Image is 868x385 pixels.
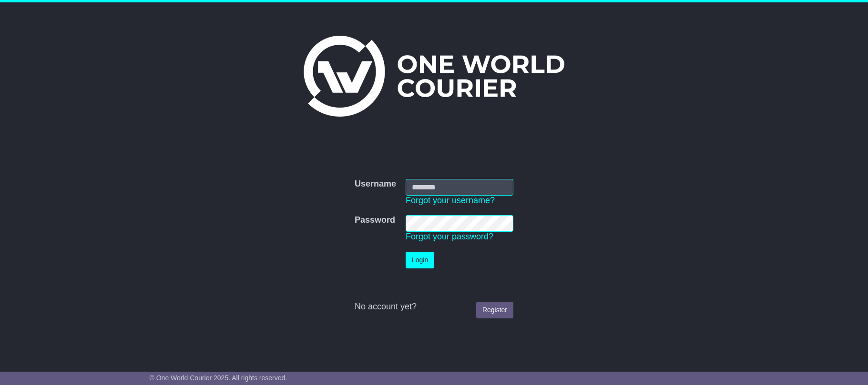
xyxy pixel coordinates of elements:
a: Forgot your password? [406,232,493,241]
div: No account yet? [355,302,513,312]
span: © One World Courier 2025. All rights reserved. [150,374,287,382]
a: Register [476,302,513,318]
img: One World [304,36,564,117]
label: Username [355,179,396,189]
label: Password [355,215,395,226]
button: Login [406,252,434,268]
a: Forgot your username? [406,196,495,205]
